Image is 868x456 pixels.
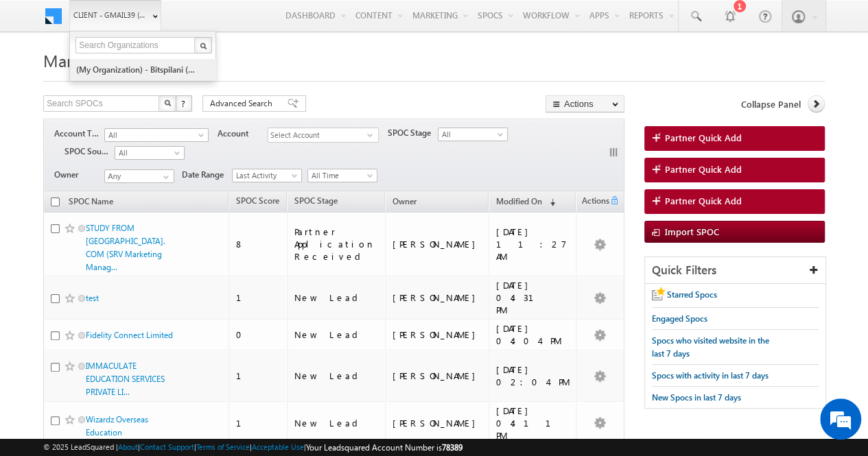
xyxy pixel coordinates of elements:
div: New Lead [294,370,379,382]
span: All Time [308,169,373,182]
span: Owner [54,169,104,181]
span: Spocs who visited website in the last 7 days [652,335,769,359]
em: Start Chat [187,355,249,374]
button: Actions [546,95,624,112]
span: SPOC Stage [388,127,438,139]
a: IMMACULATE EDUCATION SERVICES PRIVATE LI... [86,361,165,397]
input: Search Organizations [75,37,196,53]
a: All [104,128,209,142]
a: test [86,293,99,303]
a: SPOC Name [62,194,120,212]
span: 78389 [442,442,462,453]
span: Spocs with activity in last 7 days [652,370,769,381]
img: Search [164,99,171,106]
a: All Time [307,169,377,182]
span: select [367,132,378,138]
div: [DATE] 11:27 AM [496,226,570,263]
div: Select Account [268,128,379,143]
span: Your Leadsquared Account Number is [306,442,462,453]
span: Modified On [496,196,542,206]
div: Quick Filters [645,257,825,284]
a: Fidelity Connect Limited [86,330,173,340]
textarea: Type your message and hit 'Enter' [18,127,250,344]
img: Search [200,43,207,49]
a: SPOC Score [229,193,286,211]
div: [PERSON_NAME] [392,417,482,429]
span: Account [218,128,268,140]
span: All [115,147,180,159]
a: About [118,442,138,451]
div: New Lead [294,417,379,429]
span: All [105,129,200,141]
a: Last Activity [232,169,302,182]
span: Last Activity [233,169,298,182]
span: Partner Quick Add [665,163,742,176]
div: Minimize live chat window [225,7,258,40]
div: [DATE] 02:04 PM [496,363,570,388]
div: 0 [236,328,281,341]
a: Wizardz Overseas Education [86,414,148,437]
a: SPOC Stage [288,193,344,211]
button: ? [176,95,192,112]
span: Import SPOC [665,226,719,237]
div: Chat with us now [71,72,231,90]
div: [PERSON_NAME] [392,328,482,341]
input: Type to Search [104,169,174,183]
img: d_60004797649_company_0_60004797649 [23,72,58,90]
span: SPOC Source [64,145,115,158]
span: Actions [576,193,609,211]
a: Acceptable Use [252,442,304,451]
span: (sorted descending) [544,197,555,208]
span: Starred Spocs [667,289,717,300]
span: Partner Quick Add [665,132,742,144]
div: [DATE] 04:04 PM [496,322,570,347]
div: [PERSON_NAME] [392,238,482,250]
div: [DATE] 04:31 PM [496,279,570,316]
a: Show All Items [156,170,173,184]
a: Modified On (sorted descending) [489,193,562,211]
span: Owner [392,196,417,206]
a: (My Organization) - bitspilani (71865) [75,59,201,80]
a: Partner Quick Add [644,158,825,182]
span: Select Account [268,128,367,143]
span: Engaged Spocs [652,313,707,324]
div: New Lead [294,328,379,341]
span: Date Range [182,169,232,181]
a: STUDY FROM [GEOGRAPHIC_DATA]. COM (SRV Marketing Manag... [86,223,165,272]
span: Client - gmail39 (78389) [73,8,145,22]
div: Partner Application Received [294,226,379,263]
div: New Lead [294,291,379,304]
div: 8 [236,238,281,250]
span: New Spocs in last 7 days [652,392,741,403]
span: Manage SPOCs [43,49,155,71]
span: Partner Quick Add [665,195,742,207]
a: Terms of Service [196,442,250,451]
div: [DATE] 04:11 PM [496,405,570,442]
span: All [438,128,504,141]
div: 1 [236,291,281,304]
div: 1 [236,370,281,382]
span: Account Type [54,128,104,140]
a: All [438,128,508,141]
span: Advanced Search [210,97,277,110]
a: Partner Quick Add [644,126,825,151]
a: All [115,146,185,160]
span: ? [181,97,187,109]
span: SPOC Score [236,195,279,206]
span: © 2025 LeadSquared | | | | | [43,441,462,454]
div: 1 [236,417,281,429]
input: Check all records [51,197,60,206]
span: SPOC Stage [294,195,338,206]
a: Contact Support [140,442,194,451]
div: [PERSON_NAME] [392,370,482,382]
span: Collapse Panel [741,98,801,110]
a: Partner Quick Add [644,189,825,214]
div: [PERSON_NAME] [392,291,482,304]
